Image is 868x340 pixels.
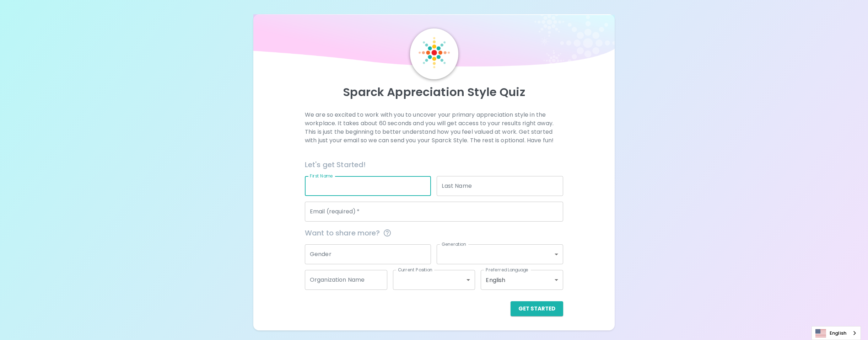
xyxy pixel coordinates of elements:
button: Get Started [511,301,563,316]
label: Preferred Language [486,267,528,273]
label: Current Position [398,267,432,273]
label: Generation [442,241,466,247]
div: Language [812,326,861,340]
p: We are so excited to work with you to uncover your primary appreciation style in the workplace. I... [305,111,563,145]
img: wave [253,14,615,71]
p: Sparck Appreciation Style Quiz [262,85,606,99]
span: Want to share more? [305,227,563,239]
svg: This information is completely confidential and only used for aggregated appreciation studies at ... [383,229,392,237]
aside: Language selected: English [812,326,861,340]
img: Sparck Logo [419,37,450,68]
div: English [481,270,563,290]
label: First Name [310,173,333,179]
h6: Let's get Started! [305,159,563,170]
a: English [812,326,861,340]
